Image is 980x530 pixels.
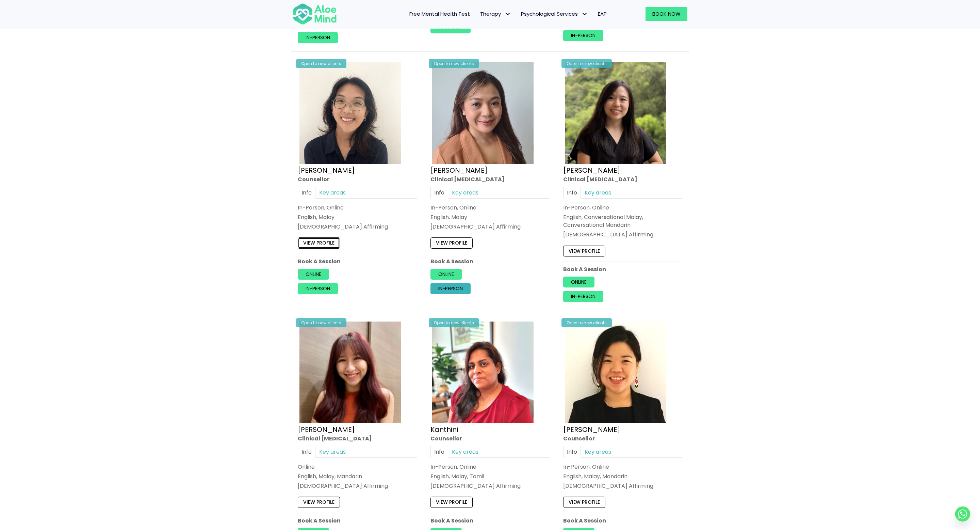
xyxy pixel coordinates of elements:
[593,7,612,21] a: EAP
[430,269,462,280] a: Online
[430,204,550,212] div: In-Person, Online
[563,231,682,239] div: [DEMOGRAPHIC_DATA] Affirming
[430,166,488,175] a: [PERSON_NAME]
[299,322,401,423] img: Jean-300×300
[579,9,589,19] span: Psychological Services: submenu
[430,497,473,508] a: View profile
[429,59,479,68] div: Open to new clients
[298,223,417,231] div: [DEMOGRAPHIC_DATA] Affirming
[581,446,615,458] a: Key areas
[563,497,605,508] a: View profile
[298,472,417,480] p: English, Malay, Mandarin
[563,204,682,212] div: In-Person, Online
[565,322,666,423] img: Karen Counsellor
[448,187,482,199] a: Key areas
[298,269,329,280] a: Online
[430,213,550,221] p: English, Malay
[298,463,417,471] div: Online
[298,446,315,458] a: Info
[430,446,448,458] a: Info
[598,10,607,17] span: EAP
[296,59,346,68] div: Open to new clients
[298,283,338,294] a: In-person
[315,187,349,199] a: Key areas
[521,10,588,17] span: Psychological Services
[298,213,417,221] p: English, Malay
[480,10,511,17] span: Therapy
[563,291,603,302] a: In-person
[563,446,581,458] a: Info
[565,62,666,164] img: Hooi ting Clinical Psychologist
[563,482,682,490] div: [DEMOGRAPHIC_DATA] Affirming
[652,10,681,17] span: Book Now
[298,166,355,175] a: [PERSON_NAME]
[430,187,448,199] a: Info
[563,175,682,183] div: Clinical [MEDICAL_DATA]
[503,9,512,19] span: Therapy: submenu
[430,258,550,265] p: Book A Session
[563,472,682,480] p: English, Malay, Mandarin
[563,213,682,229] p: English, Conversational Malay, Conversational Mandarin
[448,446,482,458] a: Key areas
[563,463,682,471] div: In-Person, Online
[430,472,550,480] p: English, Malay, Tamil
[563,425,620,434] a: [PERSON_NAME]
[432,62,534,164] img: Hanna Clinical Psychologist
[430,238,473,249] a: View profile
[430,283,471,294] a: In-person
[581,187,615,199] a: Key areas
[298,238,340,249] a: View profile
[561,318,612,327] div: Open to new clients
[563,517,682,525] p: Book A Session
[563,30,603,41] a: In-person
[298,497,340,508] a: View profile
[432,322,534,423] img: Kanthini-profile
[293,3,337,25] img: Aloe mind Logo
[296,318,346,327] div: Open to new clients
[475,7,516,21] a: TherapyTherapy: submenu
[298,258,417,265] p: Book A Session
[430,482,550,490] div: [DEMOGRAPHIC_DATA] Affirming
[315,446,349,458] a: Key areas
[430,463,550,471] div: In-Person, Online
[409,10,470,17] span: Free Mental Health Test
[298,204,417,212] div: In-Person, Online
[563,187,581,199] a: Info
[955,506,970,521] a: Whatsapp
[563,246,605,256] a: View profile
[299,62,401,164] img: Emelyne Counsellor
[404,7,475,21] a: Free Mental Health Test
[430,22,471,33] a: In-person
[563,265,682,273] p: Book A Session
[430,223,550,231] div: [DEMOGRAPHIC_DATA] Affirming
[516,7,593,21] a: Psychological ServicesPsychological Services: submenu
[561,59,612,68] div: Open to new clients
[298,517,417,525] p: Book A Session
[298,175,417,183] div: Counsellor
[563,166,620,175] a: [PERSON_NAME]
[646,7,687,21] a: Book Now
[298,482,417,490] div: [DEMOGRAPHIC_DATA] Affirming
[430,435,550,442] div: Counsellor
[298,18,329,29] a: Online
[298,32,338,43] a: In-person
[430,425,458,434] a: Kanthini
[430,517,550,525] p: Book A Session
[563,435,682,442] div: Counsellor
[346,7,612,21] nav: Menu
[298,187,315,199] a: Info
[298,425,355,434] a: [PERSON_NAME]
[563,277,594,287] a: Online
[430,175,550,183] div: Clinical [MEDICAL_DATA]
[298,435,417,442] div: Clinical [MEDICAL_DATA]
[429,318,479,327] div: Open to new clients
